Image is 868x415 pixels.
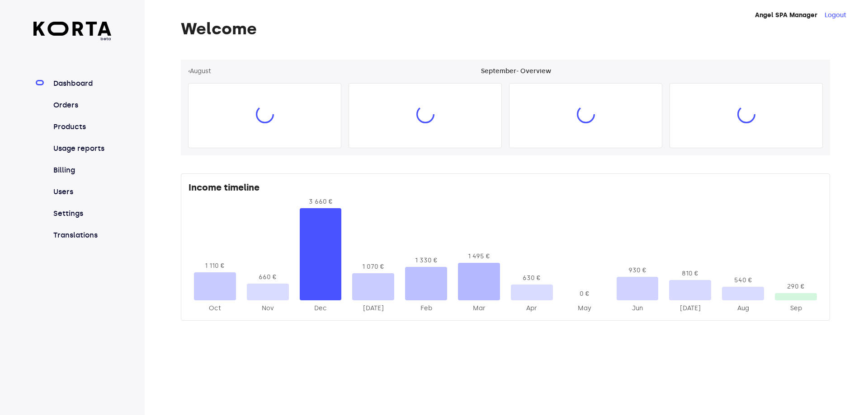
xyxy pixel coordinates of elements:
div: 1 070 € [352,262,394,271]
div: 2024-Oct [194,304,236,313]
div: 2025-Jun [617,304,659,313]
div: 540 € [722,276,764,285]
div: 0 € [564,289,606,298]
a: Dashboard [52,78,112,89]
span: beta [33,36,112,42]
div: 810 € [669,269,711,278]
div: 630 € [511,274,553,283]
button: Logout [825,11,846,20]
div: 2025-Sep [775,304,817,313]
div: 2025-Apr [511,304,553,313]
a: Users [52,187,112,197]
div: 1 110 € [194,261,236,270]
div: September - Overview [481,67,551,76]
div: 2024-Dec [300,304,342,313]
button: ‹August [188,67,211,76]
a: Translations [52,230,112,241]
div: Income timeline [189,181,822,197]
div: 290 € [775,282,817,291]
div: 930 € [617,266,659,275]
a: beta [33,22,112,42]
h1: Welcome [181,20,830,38]
a: Products [52,121,112,132]
div: 2025-May [564,304,606,313]
a: Usage reports [52,143,112,154]
div: 660 € [247,273,289,282]
div: 2025-Mar [458,304,500,313]
div: 2025-Jan [352,304,394,313]
a: Settings [52,208,112,219]
div: 3 660 € [300,197,342,206]
div: 2025-Aug [722,304,764,313]
div: 2025-Jul [669,304,711,313]
a: Billing [52,165,112,176]
div: 1 330 € [405,256,447,265]
div: 1 495 € [458,252,500,261]
img: Korta [33,22,112,36]
a: Orders [52,100,112,111]
div: 2025-Feb [405,304,447,313]
strong: Angel SPA Manager [755,11,817,19]
div: 2024-Nov [247,304,289,313]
